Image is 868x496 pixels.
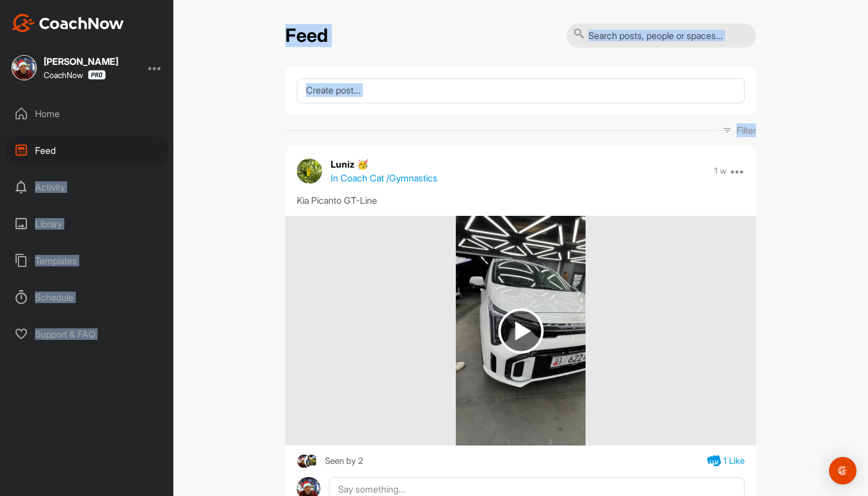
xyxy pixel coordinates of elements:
div: Schedule [6,283,168,312]
div: Support & FAQ [6,320,168,348]
div: Templates [6,246,168,275]
div: Activity [6,173,168,201]
h2: Feed [285,25,328,47]
img: media [456,216,585,445]
div: Open Intercom Messenger [829,457,857,485]
p: 1 w [714,165,727,177]
div: Library [6,210,168,238]
div: Kia Picanto GT-Line [297,193,745,207]
div: Seen by 2 [325,454,363,468]
p: In Coach Cat / Gymnastics [331,171,437,185]
img: play [498,308,544,354]
img: square_ffefa4ffbb6037a0c082d54db34a6aae.jpg [304,454,319,468]
div: [PERSON_NAME] [44,57,118,66]
img: square_f1c686b6696858747910333a236df228.jpg [11,55,37,80]
div: CoachNow [44,70,106,80]
p: Filter [737,123,756,137]
img: CoachNow [11,14,124,32]
div: Home [6,99,168,128]
p: Luniz 🥳 [331,157,437,171]
img: square_f1c686b6696858747910333a236df228.jpg [297,454,311,468]
div: 1 Like [723,455,745,468]
div: Feed [6,136,168,165]
input: Search posts, people or spaces... [567,24,756,48]
img: avatar [297,158,322,184]
img: CoachNow Pro [88,70,106,80]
